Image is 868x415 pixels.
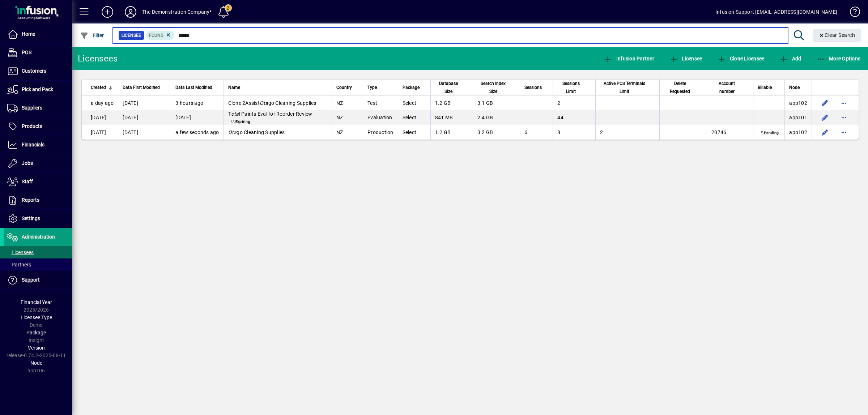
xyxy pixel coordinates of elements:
span: Account number [711,80,742,95]
span: Staff [22,179,33,184]
div: Sessions [524,84,548,91]
button: Filter [78,29,106,42]
span: Country [336,84,352,91]
button: Profile [119,5,142,18]
button: Edit [819,112,831,123]
button: Clone Licensee [715,52,766,65]
button: Edit [819,97,831,109]
span: Active POS Terminals Limit [600,80,649,95]
td: Test [363,96,398,110]
span: Found [149,33,163,38]
span: Infusion Partner [604,56,654,61]
span: More Options [817,56,861,61]
div: Created [91,84,114,91]
span: Version [28,345,45,351]
button: More options [838,127,850,138]
button: Add [96,5,119,18]
td: [DATE] [118,125,171,140]
em: ota [231,111,239,117]
a: Pick and Pack [4,81,72,99]
span: Clone Licensee [717,56,764,61]
span: Sessions [524,84,542,91]
a: Customers [4,62,72,80]
span: Partners [7,262,31,268]
span: Sessions Limit [557,80,584,95]
span: Suppliers [22,105,42,111]
div: Infusion Support [EMAIL_ADDRESS][DOMAIN_NAME] [715,6,837,18]
div: The Demonstration Company* [142,6,212,18]
span: Support [22,277,40,283]
span: Pending [759,130,780,136]
div: Node [789,84,807,91]
td: 8 [553,125,595,140]
span: Database Size [435,80,462,95]
td: 3.1 GB [473,96,520,110]
td: 841 MB [430,110,473,125]
div: Package [403,84,426,91]
a: Home [4,25,72,43]
div: Licensees [78,53,118,64]
td: Evaluation [363,110,398,125]
span: Package [403,84,420,91]
td: 44 [553,110,595,125]
td: 2 [595,125,660,140]
span: Licensee [122,32,141,39]
a: Knowledge Base [844,1,859,25]
span: Reports [22,197,39,203]
td: [DATE] [171,110,223,125]
td: Select [398,110,430,125]
span: Delete Requested [664,80,696,95]
div: Type [367,84,393,91]
a: Jobs [4,154,72,172]
span: go Cleaning Supplies [228,129,285,135]
td: Select [398,96,430,110]
a: Settings [4,210,72,228]
button: Edit [819,127,831,138]
td: NZ [332,110,363,125]
td: [DATE] [118,96,171,110]
td: 20746 [707,125,753,140]
span: Type [367,84,377,91]
span: Clone 2Assist go Cleaning Supplies [228,100,316,106]
span: Filter [80,33,104,38]
a: Products [4,117,72,136]
td: 6 [520,125,553,140]
span: Customers [22,68,46,74]
div: Sessions Limit [557,80,591,95]
div: Data Last Modified [175,84,219,91]
td: Production [363,125,398,140]
a: Partners [4,258,72,271]
span: Products [22,123,42,129]
button: Licensee [668,52,704,65]
td: a few seconds ago [171,125,223,140]
td: [DATE] [118,110,171,125]
span: app101.prod.infusionbusinesssoftware.com [789,115,807,120]
div: Search Index Size [477,80,516,95]
span: POS [22,50,31,55]
a: Suppliers [4,99,72,117]
a: Support [4,271,72,289]
a: Reports [4,191,72,209]
td: 3 hours ago [171,96,223,110]
span: Billable [758,84,772,91]
span: Pick and Pack [22,86,53,92]
button: Infusion Partner [602,52,656,65]
span: app102.prod.infusionbusinesssoftware.com [789,100,807,106]
span: Expiring [230,119,252,125]
span: Created [91,84,106,91]
button: More options [838,112,850,123]
td: 3.2 GB [473,125,520,140]
td: NZ [332,96,363,110]
td: Select [398,125,430,140]
button: More options [838,97,850,109]
span: T l Paints Eval for Reorder Review [228,111,312,117]
span: app102.prod.infusionbusinesssoftware.com [789,129,807,135]
div: Active POS Terminals Limit [600,80,655,95]
span: Licensees [7,249,34,255]
em: Ota [228,129,237,135]
div: Database Size [435,80,468,95]
a: Financials [4,136,72,154]
td: 2 [553,96,595,110]
span: Name [228,84,240,91]
span: Clear Search [818,32,855,38]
